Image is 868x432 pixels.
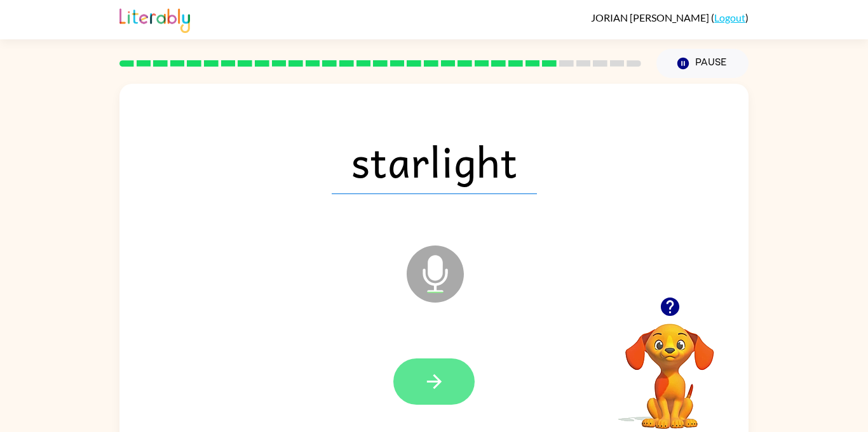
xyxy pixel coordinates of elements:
[119,5,190,33] img: Literably
[606,304,733,431] video: Your browser must support playing .mp4 files to use Literably. Please try using another browser.
[656,49,749,78] button: Pause
[332,128,537,194] span: starlight
[714,11,745,23] a: Logout
[591,11,711,23] span: JORIAN [PERSON_NAME]
[591,11,749,23] div: ( )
